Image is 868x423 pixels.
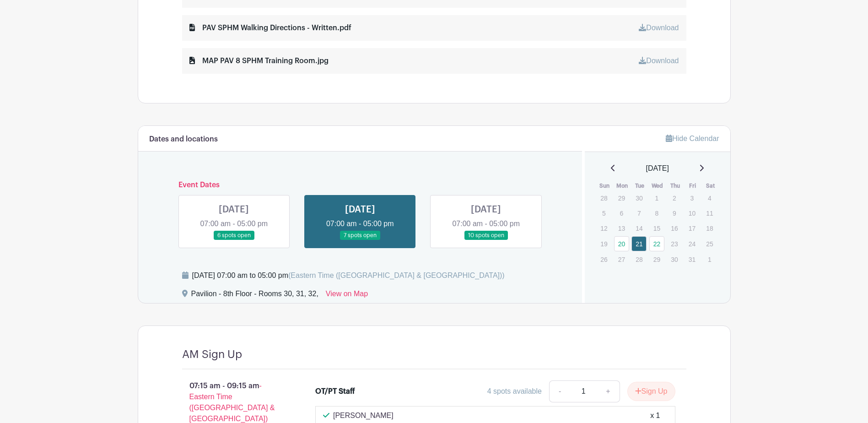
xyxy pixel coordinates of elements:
div: 4 spots available [487,386,542,397]
p: 8 [649,206,664,220]
div: Pavilion - 8th Floor - Rooms 30, 31, 32, [191,288,318,303]
p: 11 [702,206,717,220]
p: [PERSON_NAME] [333,410,394,421]
p: 28 [631,252,647,266]
span: [DATE] [646,163,669,174]
p: 1 [702,252,717,266]
p: 12 [596,221,611,235]
a: 22 [649,236,664,251]
div: PAV SPHM Walking Directions - Written.pdf [189,22,351,33]
p: 3 [685,191,700,205]
th: Sun [596,181,614,190]
a: - [549,380,570,402]
p: 1 [649,191,664,205]
a: Download [639,24,679,32]
p: 24 [685,237,700,251]
p: 17 [685,221,700,235]
p: 29 [614,191,629,205]
p: 19 [596,237,611,251]
button: Sign Up [627,382,675,401]
p: 30 [631,191,647,205]
th: Wed [649,181,667,190]
div: [DATE] 07:00 am to 05:00 pm [192,270,505,281]
p: 15 [649,221,664,235]
p: 13 [614,221,629,235]
span: - Eastern Time ([GEOGRAPHIC_DATA] & [GEOGRAPHIC_DATA]) [189,382,275,423]
p: 6 [614,206,629,220]
a: 21 [631,236,647,251]
p: 4 [702,191,717,205]
div: MAP PAV 8 SPHM Training Room.jpg [189,55,329,66]
h4: AM Sign Up [182,348,242,361]
div: OT/PT Staff [315,386,355,397]
th: Tue [631,181,649,190]
p: 16 [667,221,682,235]
div: x 1 [650,410,660,421]
p: 29 [649,252,664,266]
th: Mon [614,181,631,190]
span: (Eastern Time ([GEOGRAPHIC_DATA] & [GEOGRAPHIC_DATA])) [288,271,505,279]
a: 20 [614,236,629,251]
p: 26 [596,252,611,266]
p: 25 [702,237,717,251]
p: 14 [631,221,647,235]
th: Thu [666,181,684,190]
p: 31 [685,252,700,266]
h6: Dates and locations [149,135,218,144]
a: + [597,380,620,402]
p: 7 [631,206,647,220]
p: 9 [667,206,682,220]
a: View on Map [326,288,368,303]
p: 30 [667,252,682,266]
p: 2 [667,191,682,205]
a: Hide Calendar [666,135,719,142]
p: 23 [667,237,682,251]
p: 27 [614,252,629,266]
a: Download [639,57,679,65]
p: 5 [596,206,611,220]
p: 28 [596,191,611,205]
th: Sat [701,181,719,190]
p: 10 [685,206,700,220]
th: Fri [684,181,702,190]
h6: Event Dates [171,181,550,190]
p: 18 [702,221,717,235]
